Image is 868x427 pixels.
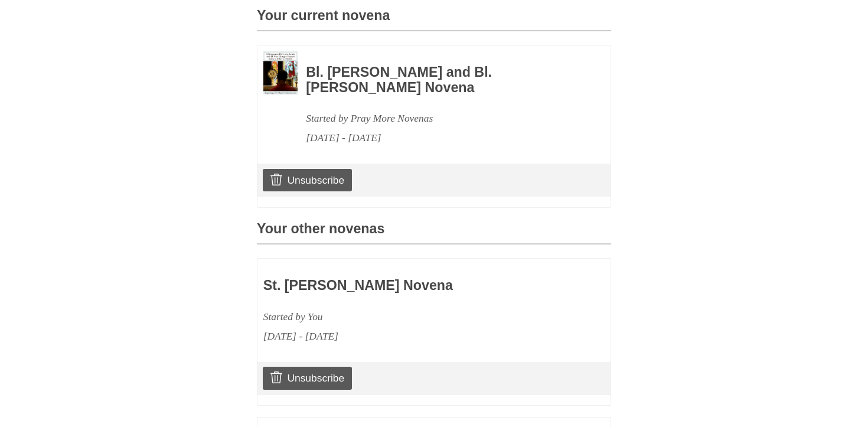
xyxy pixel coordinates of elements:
[263,327,536,346] div: [DATE] - [DATE]
[263,169,352,191] a: Unsubscribe
[306,65,579,95] h3: Bl. [PERSON_NAME] and Bl. [PERSON_NAME] Novena
[263,307,536,327] div: Started by You
[263,367,352,389] a: Unsubscribe
[306,109,579,128] div: Started by Pray More Novenas
[257,8,611,31] h3: Your current novena
[257,221,611,245] h3: Your other novenas
[263,51,298,94] img: Novena image
[306,128,579,148] div: [DATE] - [DATE]
[263,278,536,294] h3: St. [PERSON_NAME] Novena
